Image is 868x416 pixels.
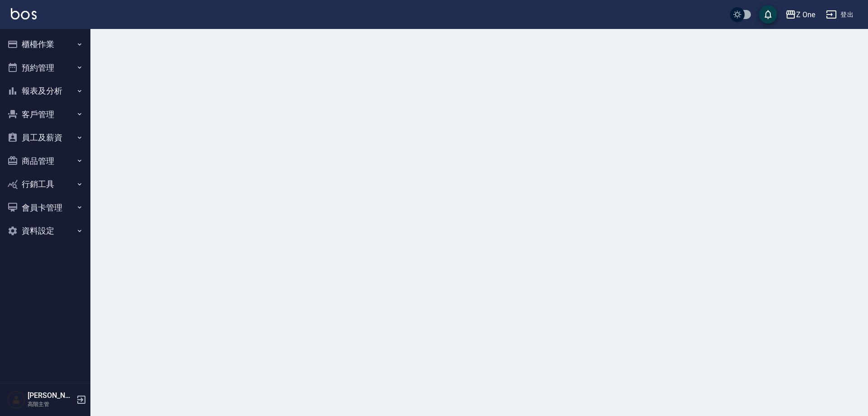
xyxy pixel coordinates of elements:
button: 客戶管理 [4,103,87,126]
button: 會員卡管理 [4,196,87,220]
img: Logo [11,8,37,19]
button: 預約管理 [4,56,87,80]
button: Z One [782,5,819,24]
button: 報表及分析 [4,79,87,103]
button: 資料設定 [4,219,87,243]
div: Z One [796,9,815,20]
button: 行銷工具 [4,172,87,196]
button: save [759,5,777,24]
img: Person [7,391,25,409]
button: 登出 [822,6,857,23]
button: 員工及薪資 [4,126,87,149]
h5: [PERSON_NAME] [28,391,74,400]
button: 商品管理 [4,149,87,173]
p: 高階主管 [28,400,74,408]
button: 櫃檯作業 [4,33,87,56]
